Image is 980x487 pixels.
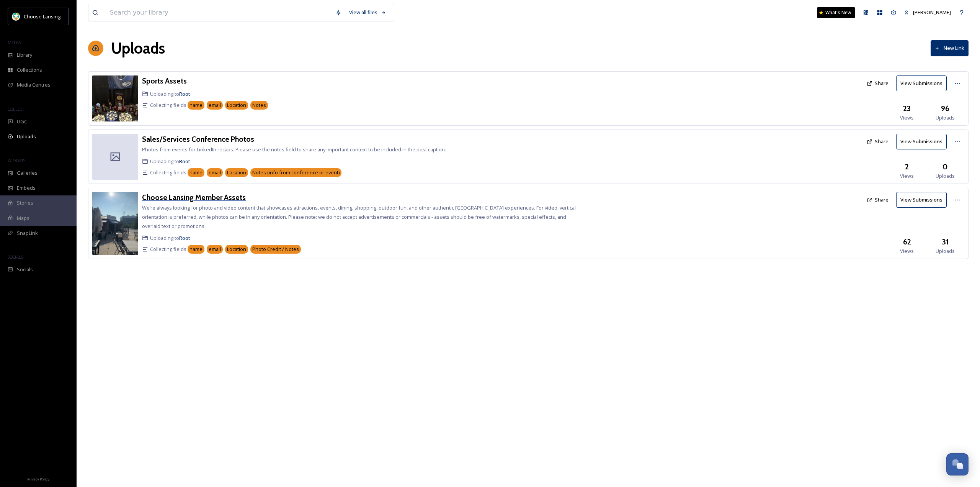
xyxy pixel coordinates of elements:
span: Collecting fields [150,246,186,253]
span: Views [900,114,914,121]
img: 3289bacc-863d-4df1-bced-aa8f9e899e68.jpg [92,75,138,121]
span: SnapLink [17,230,38,237]
span: Media Centres [17,81,51,89]
span: Location [227,169,246,176]
span: Uploads [936,248,955,255]
span: Views [900,172,914,180]
h3: 23 [903,103,911,114]
span: Uploading to [150,158,190,165]
a: Root [179,158,190,165]
h3: 2 [905,161,909,172]
span: Stories [17,199,33,207]
span: UGC [17,118,27,125]
span: Notes (info from conference or event) [252,169,340,176]
span: Location [227,102,246,109]
span: name [189,169,203,176]
span: WIDGETS [8,157,25,163]
button: Share [863,76,892,91]
span: Photo Credit / Notes [252,246,299,253]
a: View Submissions [896,192,951,208]
button: View Submissions [896,192,947,208]
span: Socials [17,266,33,273]
span: Location [227,246,246,253]
span: MEDIA [8,39,21,45]
a: Sports Assets [142,75,187,87]
span: Maps [17,215,29,222]
span: email [209,246,221,253]
span: email [209,169,221,176]
a: Privacy Policy [27,474,49,483]
a: [PERSON_NAME] [900,5,955,20]
button: View Submissions [896,134,947,149]
button: Share [863,134,892,149]
span: Uploads [936,114,955,121]
span: Uploads [17,133,36,140]
span: Uploading to [150,90,190,98]
span: Library [17,51,32,59]
span: Notes [252,102,266,109]
button: View Submissions [896,75,947,91]
a: Root [179,234,190,241]
a: Uploads [111,37,165,60]
h3: 0 [942,161,948,172]
img: 5a2f26e0-270b-492c-9bb9-afc5ebf4d90a.jpg [92,192,138,255]
button: Share [863,192,892,207]
span: Privacy Policy [27,477,49,482]
a: Root [179,90,190,97]
span: Photos from events for LinkedIn recaps. Please use the notes field to share any important context... [142,146,446,153]
img: logo.jpeg [12,13,20,20]
a: What's New [817,7,855,18]
span: Choose Lansing [24,13,60,20]
span: name [189,246,203,253]
button: New Link [931,40,969,56]
span: SOCIALS [8,254,23,260]
span: Uploads [936,172,955,180]
span: We’re always looking for photo and video content that showcases attractions, events, dining, shop... [142,204,576,230]
span: Collections [17,66,42,74]
input: Search your library [106,4,332,21]
h3: Sales/Services Conference Photos [142,134,254,144]
a: Sales/Services Conference Photos [142,134,254,145]
a: Choose Lansing Member Assets [142,192,246,203]
a: View Submissions [896,75,951,91]
button: Open Chat [946,453,969,476]
span: COLLECT [8,106,24,112]
a: View Submissions [896,134,951,149]
span: Views [900,248,914,255]
h3: 31 [942,236,949,248]
span: email [209,102,221,109]
span: Collecting fields [150,169,186,176]
h3: 62 [903,236,911,248]
span: Galleries [17,169,38,177]
a: View all files [345,5,390,20]
span: Collecting fields [150,102,186,109]
span: [PERSON_NAME] [913,9,951,16]
h3: Sports Assets [142,76,187,85]
span: Embeds [17,184,36,192]
h3: Choose Lansing Member Assets [142,193,246,202]
span: name [189,102,203,109]
h3: 96 [941,103,949,114]
span: Uploading to [150,234,190,242]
